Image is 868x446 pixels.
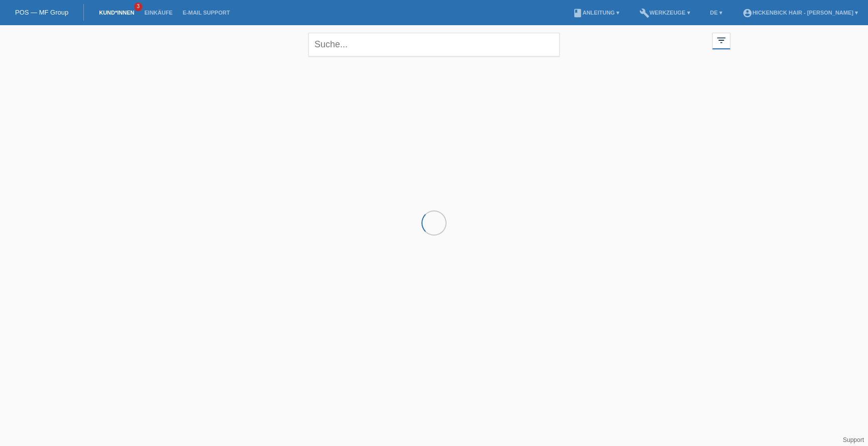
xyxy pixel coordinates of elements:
[716,35,727,46] i: filter_list
[573,8,583,18] i: book
[737,10,863,16] a: account_circleHickenbick Hair - [PERSON_NAME] ▾
[639,8,649,18] i: build
[178,10,235,16] a: E-Mail Support
[139,10,177,16] a: Einkäufe
[634,10,695,16] a: buildWerkzeuge ▾
[308,33,560,56] input: Suche...
[705,10,727,16] a: DE ▾
[15,9,68,16] a: POS — MF Group
[843,436,864,443] a: Support
[742,8,752,18] i: account_circle
[94,10,139,16] a: Kund*innen
[568,10,624,16] a: bookAnleitung ▾
[134,3,142,11] span: 3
